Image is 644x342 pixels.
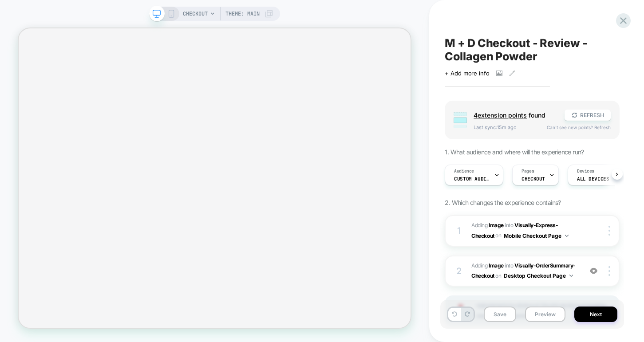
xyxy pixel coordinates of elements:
span: found [474,111,556,119]
button: Mobile Checkout Page [504,230,569,241]
span: Devices [577,168,594,174]
span: Visually-Express-Checkout [471,222,558,239]
button: Preview [525,307,565,322]
img: down arrow [565,235,569,237]
span: INTO [505,222,513,228]
span: ALL DEVICES [577,176,609,182]
b: Image [489,222,504,228]
span: INTO [505,262,513,269]
span: Last sync: 15m ago [474,124,538,130]
span: CHECKOUT [183,7,208,21]
img: close [608,266,610,276]
span: 4 extension point s [474,111,527,119]
button: REFRESH [565,110,611,121]
span: Theme: MAIN [225,7,260,21]
span: on [495,271,501,281]
img: down arrow [569,275,573,277]
span: 1. What audience and where will the experience run? [445,148,584,156]
div: 2 [454,263,463,279]
button: Desktop Checkout Page [504,270,573,281]
span: + Add more info [445,70,489,77]
img: close [608,226,610,236]
span: Custom Audience [454,176,490,182]
span: Pages [522,168,534,174]
button: Save [484,307,516,322]
span: Audience [454,168,474,174]
span: Adding [471,262,503,269]
b: Image [489,262,504,269]
span: Adding [471,222,503,228]
span: on [495,231,501,240]
button: Next [574,307,617,322]
span: Visually-OrderSummary-Checkout [471,262,576,279]
div: 1 [454,223,463,239]
span: Can't see new points? Refresh [547,125,611,130]
span: M + D Checkout - Review - Collagen Powder [445,36,620,63]
img: crossed eye [590,267,597,275]
span: CHECKOUT [522,176,545,182]
span: 2. Which changes the experience contains? [445,199,561,206]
